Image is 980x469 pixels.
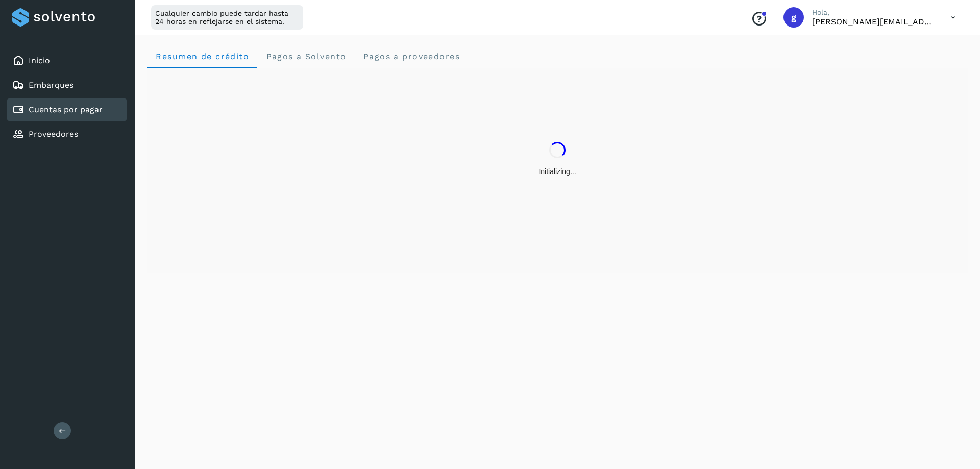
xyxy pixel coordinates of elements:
div: Cualquier cambio puede tardar hasta 24 horas en reflejarse en el sistema. [151,5,303,30]
span: Resumen de crédito [155,52,249,61]
div: Proveedores [7,123,127,145]
div: Inicio [7,50,127,72]
div: Embarques [7,74,127,96]
a: Inicio [29,56,50,65]
span: Pagos a Solvento [265,52,346,61]
a: Cuentas por pagar [29,105,103,114]
p: Hola, [812,8,935,17]
a: Embarques [29,80,73,90]
a: Proveedores [29,129,78,139]
span: Pagos a proveedores [362,52,460,61]
p: guillermo.alvarado@nurib.com.mx [812,17,935,27]
div: Cuentas por pagar [7,98,127,121]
